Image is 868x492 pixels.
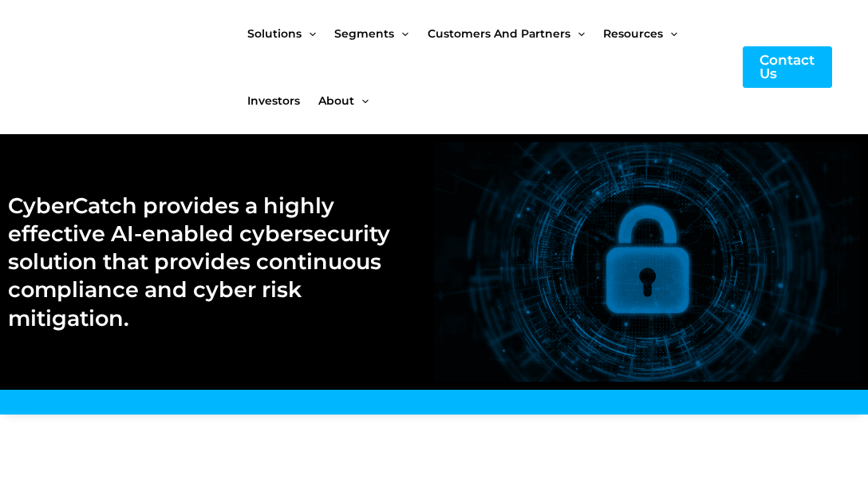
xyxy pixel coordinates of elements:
[28,34,219,101] img: CyberCatch
[743,46,832,88] a: Contact Us
[247,67,318,134] a: Investors
[354,67,369,134] span: Menu Toggle
[8,192,418,331] h2: CyberCatch provides a highly effective AI-enabled cybersecurity solution that provides continuous...
[247,67,300,134] span: Investors
[318,67,354,134] span: About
